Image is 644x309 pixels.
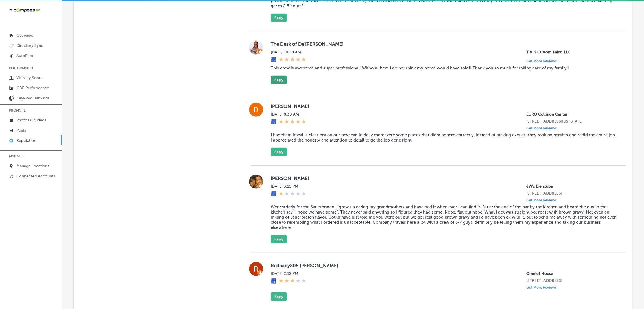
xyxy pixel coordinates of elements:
p: Keyword Rankings [16,96,49,101]
p: Get More Reviews [526,126,557,130]
div: 1 Star [279,191,306,197]
p: Visibility Score [16,75,43,80]
button: Reply [271,292,287,301]
label: [DATE] 3:15 PM [271,184,306,189]
div: 3 Stars [279,278,306,284]
button: Reply [271,235,287,243]
blockquote: I had them install a clear bra on our new car. initially there were some places that didnt adhere... [271,132,617,143]
p: GBP Performance [16,86,49,90]
p: Overview [16,33,33,38]
label: [PERSON_NAME] [271,175,617,181]
p: Directory Sync [16,43,43,48]
button: Reply [271,148,287,156]
p: Manage Locations [16,164,49,168]
label: [DATE] 10:58 AM [271,50,306,55]
blockquote: Went strictly for the Sauerbraten. I grew up eating my grandmothers and have had it when ever I c... [271,204,617,230]
p: Get More Reviews [526,198,557,202]
p: Get More Reviews [526,59,557,63]
p: 2227 North Rampart Boulevard [526,278,617,283]
div: 5 Stars [279,57,306,63]
p: EURO Collision Center [526,112,617,117]
label: [DATE] 8:30 AM [271,112,306,117]
button: Reply [271,14,287,22]
p: Connected Accounts [16,174,55,179]
p: AutoPilot [16,53,33,58]
label: [PERSON_NAME] [271,103,617,109]
div: 5 Stars [279,119,306,125]
label: The Desk of De'[PERSON_NAME] [271,41,617,47]
p: Photos & Videos [16,118,46,123]
p: JW's Bierstube [526,184,617,189]
label: Redbaby805 [PERSON_NAME] [271,263,617,268]
p: Get More Reviews [526,285,557,290]
blockquote: This crew is awesome and super professional! Without them I do not think my home would have sold!... [271,66,617,71]
p: Reputation [16,138,36,143]
p: Omelet House [526,271,617,276]
label: [DATE] 2:12 PM [271,271,306,276]
p: T & K Custom Paint, LLC [526,50,617,55]
img: 660ab0bf-5cc7-4cb8-ba1c-48b5ae0f18e60NCTV_CLogo_TV_Black_-500x88.png [9,8,40,13]
p: 8536 South Colorado Boulevard [526,119,617,124]
p: 7121 10th Street North [526,191,617,196]
p: Posts [16,128,26,133]
button: Reply [271,76,287,84]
